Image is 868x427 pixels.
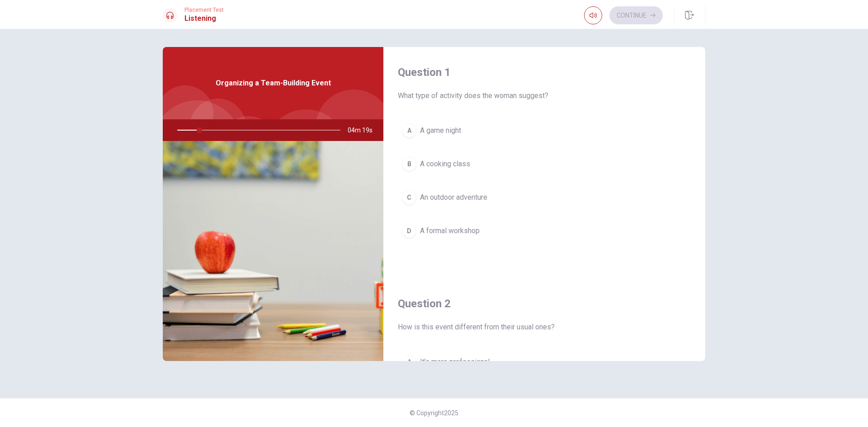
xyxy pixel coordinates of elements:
[420,225,480,236] span: A formal workshop
[398,296,691,311] h4: Question 2
[402,123,416,138] div: A
[398,220,691,242] button: DA formal workshop
[184,7,224,13] span: Placement Test
[420,192,487,203] span: An outdoor adventure
[402,355,416,369] div: A
[398,153,691,175] button: BA cooking class
[398,322,691,333] span: How is this event different from their usual ones?
[402,157,416,171] div: B
[216,78,331,89] span: Organizing a Team-Building Event
[402,224,416,238] div: D
[420,159,470,169] span: A cooking class
[410,409,458,417] span: © Copyright 2025
[398,119,691,142] button: AA game night
[398,65,691,80] h4: Question 1
[420,357,490,367] span: It’s more professional
[184,13,224,24] h1: Listening
[402,190,416,205] div: C
[398,90,691,101] span: What type of activity does the woman suggest?
[348,119,380,141] span: 04m 19s
[398,351,691,373] button: AIt’s more professional
[398,186,691,209] button: CAn outdoor adventure
[420,125,461,136] span: A game night
[163,141,383,361] img: Organizing a Team-Building Event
